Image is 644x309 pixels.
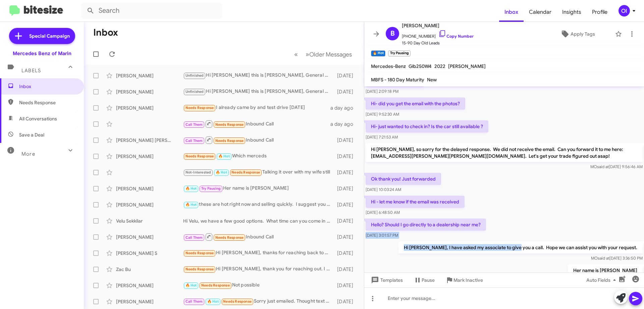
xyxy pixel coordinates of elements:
div: Inbound Call [183,233,334,241]
span: Unfinished [185,73,204,78]
div: Talking it over with my wife still [183,168,334,176]
div: Hi [PERSON_NAME] this is [PERSON_NAME], General Manager at Mercedes Benz of Marin. I saw you conn... [183,72,334,79]
span: Needs Response [223,299,252,304]
span: Labels [21,68,41,74]
span: Needs Response [185,251,214,255]
div: [DATE] [334,169,359,176]
div: [DATE] [334,282,359,289]
small: Try Pausing [388,50,410,56]
div: [PERSON_NAME] [PERSON_NAME] [116,137,183,144]
p: Hi [PERSON_NAME], I have asked my associate to give you a call. Hope we can assist you with your ... [398,241,643,254]
div: [DATE] [334,234,359,240]
span: 🔥 Hot [185,186,197,191]
span: [PHONE_NUMBER] [402,30,474,40]
div: [DATE] [334,88,359,95]
input: Search [81,3,222,19]
span: Needs Response [231,170,260,175]
small: 🔥 Hot [371,50,385,56]
button: OI [613,5,637,16]
p: Hello? Should I go directly to a dealership near me? [366,219,486,231]
span: « [294,50,298,59]
span: Inbox [19,83,76,90]
span: Call Them [185,139,203,143]
span: 🔥 Hot [185,283,197,287]
p: Hi- did you get the email with the photos? [366,98,465,110]
div: [PERSON_NAME] [116,153,183,160]
span: Save a Deal [19,131,44,138]
button: Apply Tags [543,28,612,40]
div: [DATE] [334,250,359,257]
p: Hi- just wanted to check in? Is the car still available ? [366,120,488,132]
span: MO [DATE] 3:36:50 PM [591,256,643,261]
span: Glb250W4 [409,63,432,69]
span: Try Pausing [201,186,221,191]
div: Velu Sekkilar [116,218,183,224]
div: [PERSON_NAME] [116,72,183,79]
span: Mercedes-Benz [371,63,406,69]
span: [DATE] 7:21:53 AM [366,134,398,140]
span: Needs Response [215,235,244,240]
div: OI [619,5,630,16]
nav: Page navigation example [290,47,356,61]
div: [DATE] [334,266,359,273]
span: said at [598,256,609,261]
span: [PERSON_NAME] [402,22,474,30]
span: 15-90 Day Old Leads [402,40,474,46]
span: Auto Fields [586,274,619,286]
div: Inbound Call [183,136,334,144]
div: [DATE] [334,298,359,305]
span: » [306,50,309,59]
span: 🔥 Hot [185,202,197,207]
span: B [390,28,395,39]
div: [PERSON_NAME] [116,185,183,192]
div: Inbound Call [183,120,330,128]
div: Zac Bu [116,266,183,273]
button: Next [302,47,356,61]
div: Her name is [PERSON_NAME] [183,185,334,192]
span: More [21,151,35,157]
span: Needs Response [215,122,244,127]
span: [DATE] 2:09:18 PM [366,89,398,94]
span: Call Them [185,299,203,304]
span: Special Campaign [29,33,70,39]
div: [DATE] [334,218,359,224]
span: 🔥 Hot [207,299,219,304]
span: Not-Interested [185,170,211,175]
div: [DATE] [334,153,359,160]
div: Hi [PERSON_NAME] this is [PERSON_NAME], General Manager at Mercedes Benz of Marin. I saw you conn... [183,88,334,95]
span: Pause [422,274,435,286]
a: Copy Number [438,34,474,39]
div: [PERSON_NAME] [116,88,183,95]
span: MBFS - 180 Day Maturity [371,77,424,83]
div: [PERSON_NAME] S [116,250,183,257]
div: [DATE] [334,201,359,208]
span: Mark Inactive [453,274,483,286]
span: Needs Response [185,106,214,110]
div: Hi [PERSON_NAME], thank you for reaching out. I have decided to wait the year end to buy the car. [183,265,334,273]
div: [DATE] [334,185,359,192]
div: [DATE] [334,72,359,79]
div: a day ago [330,121,359,127]
a: Calendar [524,2,557,22]
button: Pause [408,274,440,286]
a: Special Campaign [9,28,75,44]
div: [PERSON_NAME] [116,234,183,240]
span: Call Them [185,235,203,240]
span: 🔥 Hot [216,170,227,175]
span: MO [DATE] 9:56:46 AM [590,164,643,169]
div: I already came by and test drive [DATE] [183,104,330,112]
span: [DATE] 3:01:57 PM [366,233,398,238]
p: Hi [PERSON_NAME], so sorry for the delayed response. We did not receive the email. Can you forwar... [366,143,643,162]
button: Mark Inactive [440,274,488,286]
div: [PERSON_NAME] [116,201,183,208]
span: 2022 [434,63,445,69]
p: Hi - let me know if the email was received [366,196,465,208]
a: Inbox [499,2,524,22]
span: Needs Response [215,139,244,143]
div: Not possible [183,281,334,289]
span: Needs Response [19,99,76,106]
div: [PERSON_NAME] [116,298,183,305]
span: Insights [557,2,587,22]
